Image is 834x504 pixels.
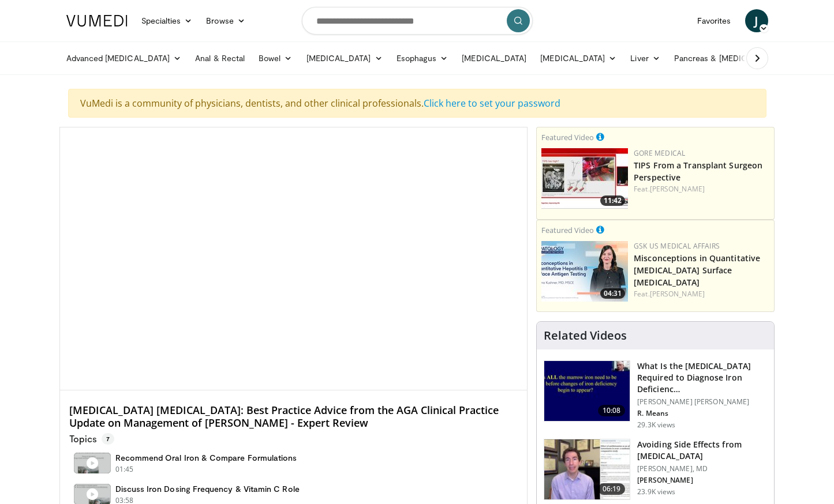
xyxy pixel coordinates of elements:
a: [MEDICAL_DATA] [455,47,533,70]
a: 04:31 [541,241,628,302]
a: 11:42 [541,148,628,209]
div: Feat. [634,184,769,194]
div: Feat. [634,289,769,299]
a: Gore Medical [634,148,685,158]
small: Featured Video [541,132,594,142]
p: [PERSON_NAME] [PERSON_NAME] [637,397,767,407]
p: 23.9K views [637,487,675,497]
a: Liver [623,47,667,70]
img: 4003d3dc-4d84-4588-a4af-bb6b84f49ae6.150x105_q85_crop-smart_upscale.jpg [541,148,628,209]
h3: Avoiding Side Effects from [MEDICAL_DATA] [637,439,767,462]
p: [PERSON_NAME], MD [637,464,767,473]
a: TIPS From a Transplant Surgeon Perspective [634,160,762,183]
a: Esophagus [390,47,455,70]
a: Favorites [690,9,738,32]
h4: [MEDICAL_DATA] [MEDICAL_DATA]: Best Practice Advice from the AGA Clinical Practice Update on Mana... [69,404,518,429]
img: ea8305e5-ef6b-4575-a231-c141b8650e1f.jpg.150x105_q85_crop-smart_upscale.jpg [541,241,628,302]
a: Pancreas & [MEDICAL_DATA] [667,47,802,70]
a: J [745,9,768,32]
a: 10:08 What Is the [MEDICAL_DATA] Required to Diagnose Iron Deficienc… [PERSON_NAME] [PERSON_NAME]... [544,360,767,430]
span: 7 [102,433,114,445]
a: GSK US Medical Affairs [634,241,720,251]
a: Bowel [252,47,299,70]
p: Topics [69,433,114,445]
p: 29.3K views [637,420,675,430]
a: [MEDICAL_DATA] [533,47,623,70]
a: Advanced [MEDICAL_DATA] [59,47,189,70]
p: 01:45 [115,464,134,475]
div: VuMedi is a community of physicians, dentists, and other clinical professionals. [68,89,766,118]
a: [MEDICAL_DATA] [300,47,390,70]
span: 04:31 [600,288,625,299]
small: Featured Video [541,225,594,235]
span: 11:42 [600,195,625,206]
a: [PERSON_NAME] [650,289,705,299]
h3: What Is the [MEDICAL_DATA] Required to Diagnose Iron Deficienc… [637,360,767,395]
a: Anal & Rectal [188,47,252,70]
img: 6f9900f7-f6e7-4fd7-bcbb-2a1dc7b7d476.150x105_q85_crop-smart_upscale.jpg [544,439,630,499]
a: 06:19 Avoiding Side Effects from [MEDICAL_DATA] [PERSON_NAME], MD [PERSON_NAME] 23.9K views [544,439,767,500]
p: R. Means [637,409,767,418]
a: [PERSON_NAME] [650,184,705,194]
img: VuMedi Logo [66,15,128,27]
a: Click here to set your password [424,97,560,110]
span: 06:19 [598,483,626,495]
video-js: Video Player [60,127,528,390]
input: Search topics, interventions [302,7,533,35]
p: [PERSON_NAME] [637,476,767,485]
img: 15adaf35-b496-4260-9f93-ea8e29d3ece7.150x105_q85_crop-smart_upscale.jpg [544,361,630,421]
a: Specialties [134,9,200,32]
a: Misconceptions in Quantitative [MEDICAL_DATA] Surface [MEDICAL_DATA] [634,253,760,288]
span: 10:08 [598,405,626,416]
h4: Related Videos [544,329,627,343]
h4: Discuss Iron Dosing Frequency & Vitamin C Role [115,484,300,494]
a: Browse [199,9,252,32]
h4: Recommend Oral Iron & Compare Formulations [115,453,297,463]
